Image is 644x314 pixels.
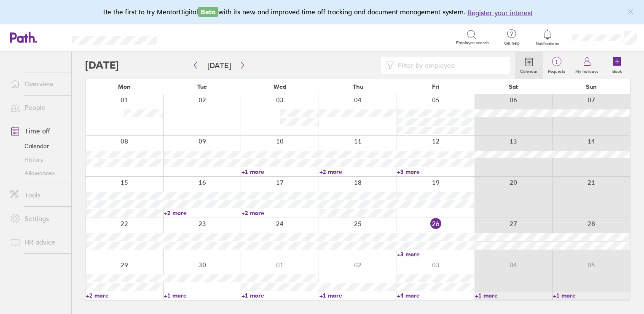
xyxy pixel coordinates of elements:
a: +3 more [397,168,474,176]
a: +2 more [86,292,163,299]
a: +2 more [241,209,319,217]
span: Sat [509,83,518,90]
a: +1 more [319,292,397,299]
a: Calendar [3,139,71,153]
span: Get help [498,41,526,46]
span: Wed [274,83,286,90]
button: [DATE] [201,59,238,72]
a: HR advice [3,234,71,250]
div: Be the first to try MentorDigital with its new and improved time off tracking and document manage... [103,7,541,18]
a: My holidays [570,52,604,79]
a: Time off [3,122,71,139]
a: History [3,153,71,166]
label: Calendar [515,67,543,74]
a: +2 more [319,168,397,176]
span: Notifications [534,41,561,46]
span: Sun [586,83,597,90]
div: Search [180,33,201,41]
span: 1 [543,59,570,65]
span: Mon [118,83,131,90]
a: +1 more [475,292,552,299]
span: Employee search [456,40,489,45]
span: Tue [197,83,207,90]
label: Book [607,67,627,74]
a: Book [604,52,631,79]
a: Settings [3,210,71,227]
a: +2 more [164,209,241,217]
a: Overview [3,75,71,92]
span: Fri [432,83,440,90]
a: People [3,99,71,116]
button: Register your interest [467,8,533,18]
label: Requests [543,67,570,74]
span: Beta [198,7,218,17]
a: +3 more [397,250,474,258]
a: Notifications [534,29,561,46]
a: +1 more [241,292,319,299]
a: +1 more [241,168,319,176]
span: Thu [353,83,363,90]
input: Filter by employee [394,57,505,73]
a: +4 more [397,292,474,299]
label: My holidays [570,67,604,74]
a: 1Requests [543,52,570,79]
a: +1 more [164,292,241,299]
a: Calendar [515,52,543,79]
a: Tools [3,186,71,203]
a: Allowances [3,166,71,180]
a: +1 more [553,292,630,299]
